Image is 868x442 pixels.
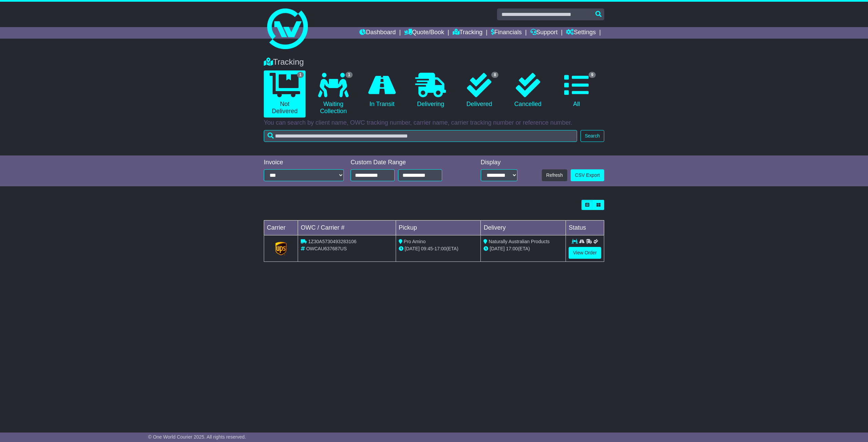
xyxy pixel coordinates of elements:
span: [DATE] [405,246,420,251]
span: 1Z30A5730493283106 [308,239,356,244]
a: 1 Waiting Collection [312,70,354,118]
span: © One World Courier 2025. All rights reserved. [148,434,246,440]
a: Support [530,27,558,39]
div: Invoice [264,159,344,166]
a: Financials [491,27,522,39]
td: OWC / Carrier # [298,220,396,235]
td: Carrier [264,220,298,235]
a: CSV Export [571,169,604,181]
a: 9 All [556,70,597,110]
a: Delivering [410,70,451,110]
span: 1 [346,72,353,78]
span: 17:00 [434,246,446,251]
a: Cancelled [507,70,549,110]
a: View Order [569,247,601,259]
span: 09:45 [421,246,433,251]
a: 8 Delivered [458,70,500,110]
button: Refresh [542,169,567,181]
a: Tracking [453,27,482,39]
button: Search [580,130,604,142]
td: Status [566,220,604,235]
a: Settings [566,27,596,39]
span: 1 [297,72,304,78]
span: [DATE] [490,246,505,251]
div: (ETA) [484,245,563,252]
span: Naturally Australian Products [489,239,550,244]
span: 17:00 [506,246,518,251]
span: OWCAU637687US [306,246,347,251]
td: Pickup [396,220,481,235]
a: 1 Not Delivered [264,70,305,118]
div: - (ETA) [399,245,478,252]
a: Dashboard [359,27,396,39]
div: Custom Date Range [351,159,459,166]
span: Pro Amino [404,239,426,244]
td: Delivery [481,220,566,235]
span: 9 [589,72,596,78]
div: Display [481,159,517,166]
img: GetCarrierServiceLogo [275,242,287,255]
a: In Transit [361,70,403,110]
a: Quote/Book [404,27,444,39]
p: You can search by client name, OWC tracking number, carrier name, carrier tracking number or refe... [264,119,604,127]
div: Tracking [260,57,608,67]
span: 8 [491,72,498,78]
